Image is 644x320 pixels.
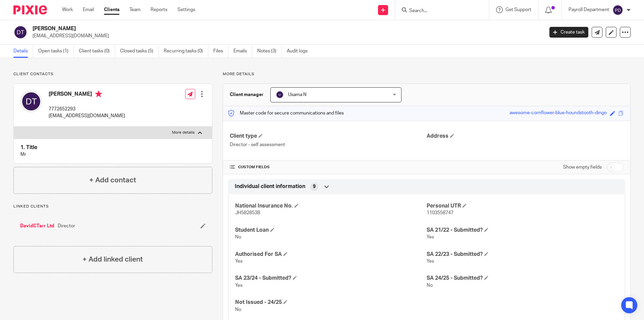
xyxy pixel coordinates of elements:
[13,204,212,209] p: Linked clients
[62,6,73,13] a: Work
[235,211,260,215] span: JH582853B
[228,110,344,117] p: Master code for secure communications and files
[569,6,609,13] p: Payroll Department
[612,5,623,15] img: svg%3E
[276,91,284,99] img: svg%3E
[83,254,143,265] h4: + Add linked client
[257,45,282,58] a: Notes (3)
[20,223,54,229] a: DavidCTarr Ltd
[49,91,125,99] h4: [PERSON_NAME]
[235,235,241,239] span: No
[288,92,307,97] span: Usama N
[13,25,28,39] img: svg%3E
[505,7,531,12] span: Get Support
[20,151,205,158] p: Mr
[427,211,453,215] span: 1103558747
[427,133,624,140] h4: Address
[313,183,316,190] span: 9
[172,130,195,135] p: More details
[235,307,241,312] span: No
[427,202,618,210] h4: Personal UTR
[120,45,159,58] a: Closed tasks (5)
[509,109,607,117] div: awesome-cornflower-blue-houndstooth-dingo
[83,6,94,13] a: Email
[95,91,102,97] i: Primary
[20,91,42,112] img: svg%3E
[89,175,136,185] h4: + Add contact
[287,45,313,58] a: Audit logs
[235,259,243,264] span: Yes
[235,299,427,306] h4: Not Issued - 24/25
[235,283,243,288] span: Yes
[563,164,602,171] label: Show empty fields
[235,227,427,234] h4: Student Loan
[33,33,539,39] p: [EMAIL_ADDRESS][DOMAIN_NAME]
[427,275,618,282] h4: SA 24/25 - Submitted?
[235,183,305,190] span: Individual client information
[164,45,208,58] a: Recurring tasks (0)
[235,275,427,282] h4: SA 23/24 - Submitted?
[427,259,434,264] span: Yes
[235,251,427,258] h4: Authorised For SA
[235,202,427,210] h4: National Insurance No.
[20,144,205,151] h4: 1. Title
[230,165,427,170] h4: CUSTOM FIELDS
[233,45,252,58] a: Emails
[223,72,631,77] p: More details
[13,72,212,77] p: Client contacts
[49,112,125,119] p: [EMAIL_ADDRESS][DOMAIN_NAME]
[409,8,469,14] input: Search
[151,6,167,13] a: Reports
[177,6,195,13] a: Settings
[230,91,264,98] h3: Client manager
[427,251,618,258] h4: SA 22/23 - Submitted?
[129,6,141,13] a: Team
[230,133,427,140] h4: Client type
[33,25,438,32] h2: [PERSON_NAME]
[38,45,74,58] a: Open tasks (1)
[427,227,618,234] h4: SA 21/22 - Submitted?
[49,106,125,112] p: 7772652293
[213,45,228,58] a: Files
[58,223,75,229] span: Director
[427,283,433,288] span: No
[549,27,588,38] a: Create task
[13,45,33,58] a: Details
[230,141,427,148] p: Director - self assessment
[427,235,434,239] span: Yes
[13,5,47,14] img: Pixie
[79,45,115,58] a: Client tasks (0)
[104,6,119,13] a: Clients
